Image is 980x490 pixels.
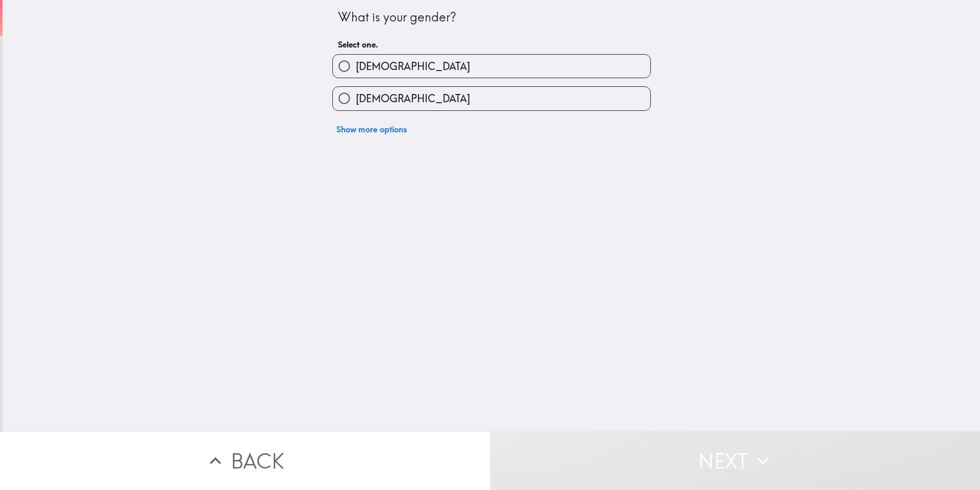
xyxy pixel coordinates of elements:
[338,9,645,26] div: What is your gender?
[332,119,411,139] button: Show more options
[356,91,470,106] span: [DEMOGRAPHIC_DATA]
[333,55,650,78] button: [DEMOGRAPHIC_DATA]
[333,87,650,110] button: [DEMOGRAPHIC_DATA]
[356,59,470,74] span: [DEMOGRAPHIC_DATA]
[338,39,645,50] h6: Select one.
[490,431,980,490] button: Next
